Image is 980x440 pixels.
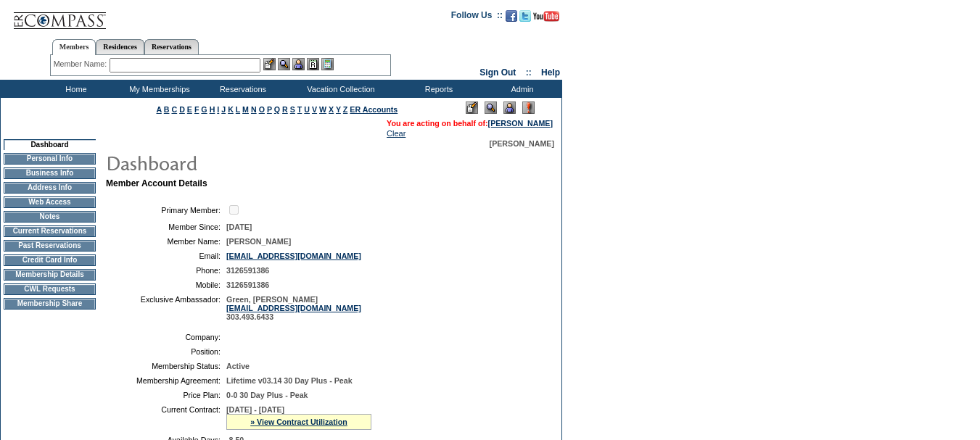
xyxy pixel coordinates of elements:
a: Reservations [144,39,199,54]
a: B [164,105,170,114]
a: K [228,105,234,114]
img: View [278,58,290,70]
td: Past Reservations [4,240,96,252]
td: Exclusive Ambassador: [112,295,221,321]
td: Company: [112,333,221,341]
a: [EMAIL_ADDRESS][DOMAIN_NAME] [226,304,361,312]
td: Position: [112,347,221,356]
span: Active [226,362,250,370]
td: Member Name: [112,237,221,246]
td: Home [33,80,116,98]
a: H [210,105,215,114]
td: Notes [4,211,96,223]
span: 3126591386 [226,266,269,275]
td: Follow Us :: [451,9,503,26]
a: Help [541,67,560,78]
td: Vacation Collection [283,80,395,98]
a: Z [343,105,348,114]
a: Sign Out [479,67,516,78]
span: [DATE] - [DATE] [226,405,284,414]
a: D [179,105,185,114]
img: Log Concern/Member Elevation [522,101,535,114]
td: Price Plan: [112,391,221,399]
a: Members [52,39,96,55]
td: Membership Details [4,269,96,281]
a: Become our fan on Facebook [506,14,517,23]
td: Admin [479,80,562,98]
span: 0-0 30 Day Plus - Peak [226,391,308,399]
a: M [242,105,249,114]
a: Clear [387,129,405,138]
td: Address Info [4,182,96,194]
div: Member Name: [54,58,110,70]
span: :: [526,67,532,78]
img: Reservations [307,58,319,70]
a: Q [274,105,280,114]
td: Web Access [4,196,96,208]
td: CWL Requests [4,283,96,295]
img: b_calculator.gif [321,58,334,70]
a: U [304,105,310,114]
a: I [217,105,219,114]
img: Subscribe to our YouTube Channel [533,11,559,22]
span: Lifetime v03.14 30 Day Plus - Peak [226,376,353,385]
span: [DATE] [226,223,252,231]
a: W [319,105,326,114]
td: My Memberships [116,80,199,98]
img: b_edit.gif [263,58,276,70]
td: Phone: [112,266,221,275]
span: 3126591386 [226,281,269,289]
a: F [194,105,199,114]
a: » View Contract Utilization [250,418,347,426]
td: Mobile: [112,281,221,289]
a: O [259,105,265,114]
img: Become our fan on Facebook [506,10,517,22]
td: Email: [112,252,221,260]
td: Personal Info [4,153,96,165]
a: R [282,105,288,114]
a: Residences [96,39,144,54]
span: [PERSON_NAME] [226,237,291,246]
img: Follow us on Twitter [519,10,531,22]
a: E [187,105,192,114]
a: A [157,105,162,114]
td: Current Reservations [4,225,96,237]
span: [PERSON_NAME] [490,139,554,148]
a: [EMAIL_ADDRESS][DOMAIN_NAME] [226,252,361,260]
td: Reservations [199,80,283,98]
td: Membership Agreement: [112,376,221,385]
img: Impersonate [292,58,305,70]
td: Credit Card Info [4,254,96,266]
span: You are acting on behalf of: [387,119,553,128]
td: Primary Member: [112,203,221,217]
td: Membership Share [4,298,96,310]
a: P [267,105,272,114]
a: X [329,105,334,114]
a: N [251,105,257,114]
td: Member Since: [112,223,221,231]
a: T [297,105,302,114]
a: J [221,105,226,114]
a: C [171,105,177,114]
td: Business Info [4,167,96,179]
b: Member Account Details [106,178,207,188]
a: Subscribe to our YouTube Channel [533,14,559,23]
a: L [236,105,240,114]
a: Y [336,105,341,114]
img: pgTtlDashboard.gif [105,148,395,177]
a: [PERSON_NAME] [488,119,553,128]
a: V [312,105,317,114]
td: Dashboard [4,139,96,150]
img: Impersonate [503,101,516,114]
td: Current Contract: [112,405,221,430]
a: ER Accounts [350,105,398,114]
a: S [290,105,295,114]
span: Green, [PERSON_NAME] 303.493.6433 [226,295,361,321]
a: Follow us on Twitter [519,14,531,23]
a: G [201,105,207,114]
img: View Mode [485,101,497,114]
td: Membership Status: [112,362,221,370]
td: Reports [395,80,479,98]
img: Edit Mode [466,101,478,114]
